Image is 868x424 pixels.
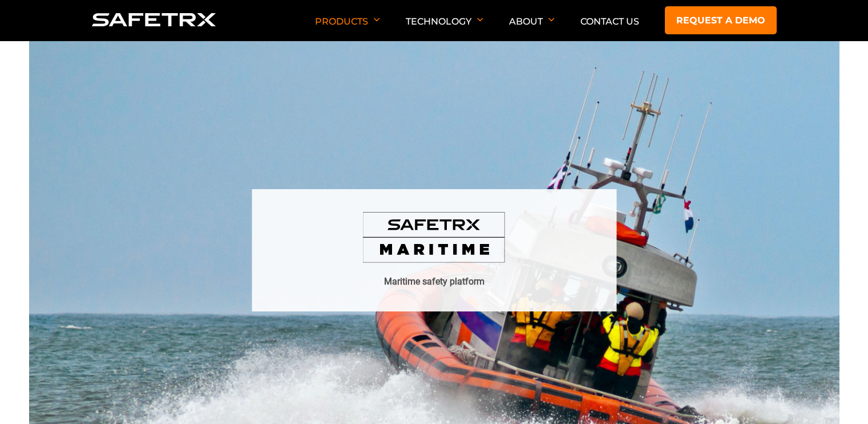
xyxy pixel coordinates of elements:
[374,18,380,22] img: Arrow down
[384,275,485,289] h1: Maritime safety platform
[509,16,555,41] p: About
[477,18,483,22] img: Arrow down
[406,16,483,41] p: Technology
[580,16,639,27] a: Contact Us
[92,13,216,26] img: Logo SafeTrx
[315,16,380,41] p: Products
[548,18,555,22] img: Arrow down
[363,212,506,263] img: Safetrx Maritime logo
[665,6,777,34] a: Request a demo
